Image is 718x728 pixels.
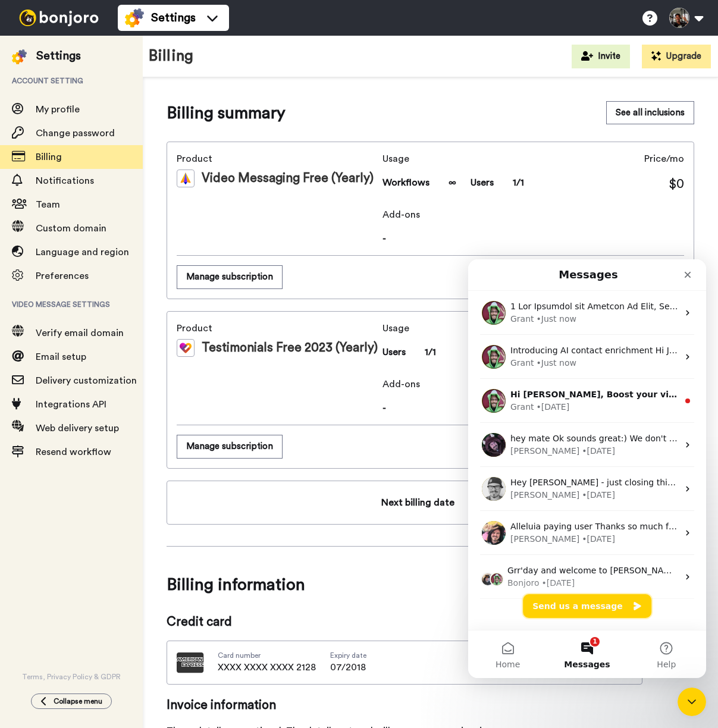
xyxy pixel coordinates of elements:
img: settings-colored.svg [125,8,144,27]
button: Help [159,371,238,419]
span: Usage [382,152,524,166]
iframe: Intercom live chat [468,259,706,678]
button: Send us a message [55,335,183,359]
iframe: Intercom live chat [678,688,706,716]
img: Grant avatar [21,313,36,327]
img: Profile image for Mike [14,262,37,285]
div: • [DATE] [74,318,107,330]
button: Messages [79,371,158,419]
button: Upgrade [642,45,711,68]
span: Next billing date [381,495,454,510]
span: 07/2018 [330,660,366,674]
span: Invoice information [167,696,642,714]
span: Preferences [36,271,89,281]
span: 1/1 [425,345,436,359]
span: $0 [669,175,684,193]
span: Usage [382,321,436,335]
span: Workflows [382,175,429,190]
span: Credit card [167,613,642,631]
span: Notifications [36,176,94,186]
span: Help [189,401,208,409]
span: Custom domain [36,224,106,233]
span: XXXX XXXX XXXX 2128 [218,660,316,674]
span: Users [471,175,494,190]
span: Web delivery setup [36,423,119,433]
div: Settings [36,48,81,64]
span: Verify email domain [36,328,124,338]
div: • [DATE] [114,230,147,242]
span: Card number [218,651,316,660]
img: vm-color.svg [177,170,195,187]
span: Hey [PERSON_NAME] - just closing this previous chat as we are talking in another thread ;) [42,218,421,228]
span: Resend workflow [36,447,111,457]
span: Change password [36,128,115,138]
button: Collapse menu [31,694,112,709]
button: See all inclusions [606,101,694,124]
span: My profile [36,105,80,114]
span: Billing information [167,568,694,601]
span: Team [36,200,60,209]
span: Billing summary [167,101,286,125]
div: [PERSON_NAME] [42,274,111,286]
div: [PERSON_NAME] [42,230,111,242]
span: - [382,231,684,246]
div: Video Messaging Free (Yearly) [177,170,378,187]
span: - [382,401,684,415]
span: Price/mo [644,152,684,166]
span: Messages [96,401,142,409]
button: Manage subscription [177,435,283,458]
div: • [DATE] [114,274,147,286]
span: Product [177,152,378,166]
span: Add-ons [382,208,684,222]
span: Product [177,321,378,335]
h1: Billing [149,48,193,65]
span: Expiry date [330,651,366,660]
span: Users [382,345,406,359]
img: tm-color.svg [177,339,195,357]
button: Invite [572,45,630,68]
span: Language and region [36,247,129,257]
span: Integrations API [36,400,106,409]
span: Grr'day and welcome to [PERSON_NAME]🐻. Take a look around and If you have any questions at all, d... [39,306,565,316]
span: Home [27,401,52,409]
span: Collapse menu [54,696,102,706]
span: 1/1 [513,175,524,190]
span: ∞ [449,175,456,190]
div: Bonjoro [39,318,71,330]
span: Delivery customization [36,376,137,385]
img: bj-logo-header-white.svg [14,10,104,26]
span: Billing [36,152,62,162]
span: Add-ons [382,377,684,391]
div: Testimonials Free 2023 (Yearly) [177,339,378,357]
span: Settings [151,10,196,26]
button: Manage subscription [177,265,283,288]
img: Johann avatar [12,313,27,327]
img: settings-colored.svg [12,49,27,64]
span: Email setup [36,352,86,362]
